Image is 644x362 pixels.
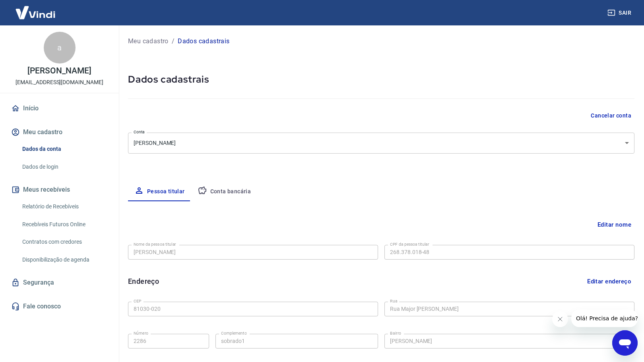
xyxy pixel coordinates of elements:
iframe: Mensagem da empresa [571,310,638,327]
label: Conta [134,129,145,135]
p: Dados cadastrais [178,37,229,46]
button: Pessoa titular [128,182,191,201]
label: Número [134,330,148,336]
a: Contratos com credores [19,234,109,250]
button: Cancelar conta [588,108,634,123]
label: Bairro [390,330,401,336]
a: Dados da conta [19,141,109,157]
label: CEP [134,298,141,304]
button: Sair [606,6,634,20]
div: a [44,32,76,64]
label: CPF da pessoa titular [390,241,429,247]
h6: Endereço [128,276,159,287]
iframe: Botão para abrir a janela de mensagens [612,330,638,356]
a: Dados de login [19,159,109,175]
img: Vindi [10,0,61,25]
h5: Dados cadastrais [128,73,634,86]
a: Segurança [10,274,109,291]
a: Meu cadastro [128,37,169,46]
span: Olá! Precisa de ajuda? [5,6,67,12]
iframe: Fechar mensagem [552,311,568,327]
button: Editar nome [594,217,634,232]
button: Meu cadastro [10,123,109,141]
a: Fale conosco [10,298,109,315]
p: / [172,37,175,46]
p: [PERSON_NAME] [27,67,91,75]
div: [PERSON_NAME] [128,133,634,154]
p: [EMAIL_ADDRESS][DOMAIN_NAME] [16,78,103,87]
label: Nome da pessoa titular [134,241,176,247]
a: Disponibilização de agenda [19,252,109,268]
a: Início [10,100,109,117]
label: Rua [390,298,398,304]
a: Relatório de Recebíveis [19,198,109,215]
button: Editar endereço [584,274,634,289]
a: Recebíveis Futuros Online [19,216,109,233]
button: Meus recebíveis [10,181,109,198]
button: Conta bancária [191,182,258,201]
label: Complemento [221,330,247,336]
